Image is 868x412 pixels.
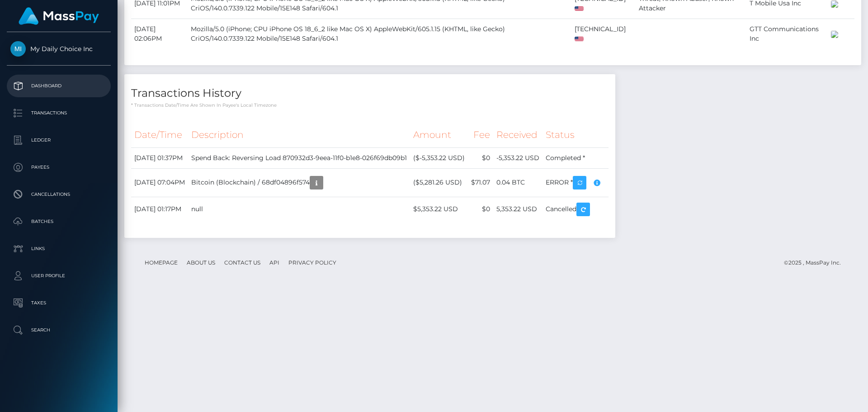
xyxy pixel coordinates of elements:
[285,256,340,270] a: Privacy Policy
[7,210,111,233] a: Batches
[7,319,111,341] a: Search
[7,237,111,260] a: Links
[542,123,609,147] th: Status
[468,197,493,222] td: $0
[131,85,609,101] h4: Transactions History
[410,147,468,168] td: ($-5,353.22 USD)
[542,168,609,197] td: ERROR *
[10,296,107,310] p: Taxes
[831,31,838,38] img: 200x100
[10,215,107,228] p: Batches
[188,19,571,49] td: Mozilla/5.0 (iPhone; CPU iPhone OS 18_6_2 like Mac OS X) AppleWebKit/605.1.15 (KHTML, like Gecko)...
[7,102,111,124] a: Transactions
[131,123,188,147] th: Date/Time
[10,269,107,283] p: User Profile
[10,188,107,201] p: Cancellations
[542,197,609,222] td: Cancelled
[7,183,111,206] a: Cancellations
[493,197,542,222] td: 5,353.22 USD
[468,123,493,147] th: Fee
[831,0,838,8] img: 200x100
[410,168,468,197] td: ($5,281.26 USD)
[10,133,107,147] p: Ledger
[131,19,188,49] td: [DATE] 02:06PM
[7,156,111,179] a: Payees
[141,256,181,270] a: Homepage
[10,323,107,337] p: Search
[468,168,493,197] td: $71.07
[131,168,188,197] td: [DATE] 07:04PM
[10,41,26,57] img: My Daily Choice Inc
[571,19,636,49] td: [TECHNICAL_ID]
[575,6,584,11] img: us.png
[7,75,111,97] a: Dashboard
[10,161,107,174] p: Payees
[7,265,111,287] a: User Profile
[7,292,111,314] a: Taxes
[7,45,111,53] span: My Daily Choice Inc
[188,123,410,147] th: Description
[188,168,410,197] td: Bitcoin (Blockchain) / 68df04896f574
[493,147,542,168] td: -5,353.22 USD
[784,258,848,268] div: © 2025 , MassPay Inc.
[7,129,111,152] a: Ledger
[19,7,99,25] img: MassPay Logo
[266,256,283,270] a: API
[183,256,219,270] a: About Us
[131,147,188,168] td: [DATE] 01:37PM
[131,197,188,222] td: [DATE] 01:17PM
[10,242,107,256] p: Links
[493,168,542,197] td: 0.04 BTC
[131,102,609,109] p: * Transactions date/time are shown in payee's local timezone
[410,123,468,147] th: Amount
[221,256,264,270] a: Contact Us
[188,147,410,168] td: Spend Back: Reversing Load 870932d3-9eea-11f0-b1e8-026f69db09b1
[410,197,468,222] td: $5,353.22 USD
[188,197,410,222] td: null
[542,147,609,168] td: Completed *
[746,19,828,49] td: GTT Communications Inc
[468,147,493,168] td: $0
[10,79,107,93] p: Dashboard
[493,123,542,147] th: Received
[10,106,107,120] p: Transactions
[575,37,584,42] img: us.png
